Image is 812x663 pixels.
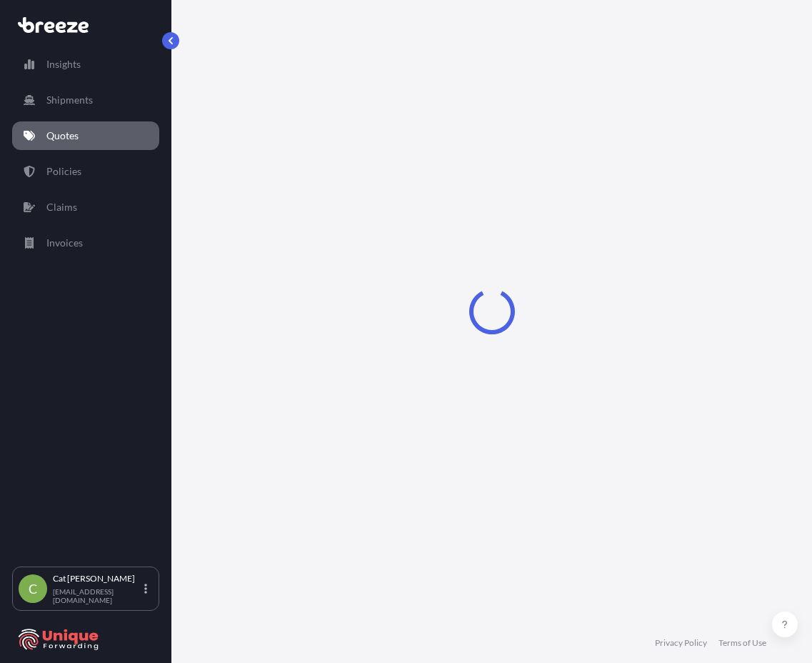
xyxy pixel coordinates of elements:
a: Privacy Policy [655,637,707,649]
a: Quotes [12,121,159,150]
a: Shipments [12,86,159,114]
span: C [29,582,37,596]
a: Terms of Use [718,637,766,649]
p: Invoices [46,236,83,250]
img: organization-logo [18,628,100,651]
a: Policies [12,157,159,186]
a: Claims [12,193,159,221]
p: [EMAIL_ADDRESS][DOMAIN_NAME] [53,587,141,604]
p: Shipments [46,93,93,107]
p: Policies [46,164,81,179]
p: Cat [PERSON_NAME] [53,573,141,584]
p: Insights [46,57,81,71]
p: Quotes [46,129,79,143]
p: Claims [46,200,77,214]
a: Insights [12,50,159,79]
a: Invoices [12,229,159,257]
